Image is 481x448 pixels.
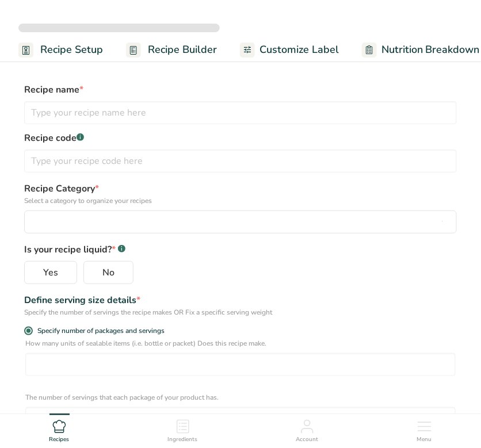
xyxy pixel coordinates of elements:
[24,240,457,256] p: Is your recipe liquid?
[259,42,339,58] span: Customize Label
[240,37,339,63] a: Customize Label
[18,37,103,63] a: Recipe Setup
[24,196,457,206] p: Select a category to organize your recipes
[24,83,457,97] label: Recipe name
[296,436,319,445] span: Account
[25,392,456,403] p: The number of servings that each package of your product has.
[24,131,457,145] label: Recipe code
[417,436,432,445] span: Menu
[296,414,319,445] a: Account
[33,327,165,335] span: Specify number of packages and servings
[24,182,457,206] label: Recipe Category
[24,101,457,124] input: Type your recipe name here
[25,338,456,349] p: How many units of sealable items (i.e. bottle or packet) Does this recipe make.
[102,267,114,278] span: No
[148,42,217,58] span: Recipe Builder
[40,42,103,58] span: Recipe Setup
[168,414,198,445] a: Ingredients
[24,307,457,317] div: Specify the number of servings the recipe makes OR Fix a specific serving weight
[381,42,480,58] span: Nutrition Breakdown
[168,436,198,445] span: Ingredients
[24,150,457,173] input: Type your recipe code here
[43,267,58,278] span: Yes
[24,293,457,307] div: Define serving size details
[126,37,217,63] a: Recipe Builder
[49,436,70,445] span: Recipes
[49,414,70,445] a: Recipes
